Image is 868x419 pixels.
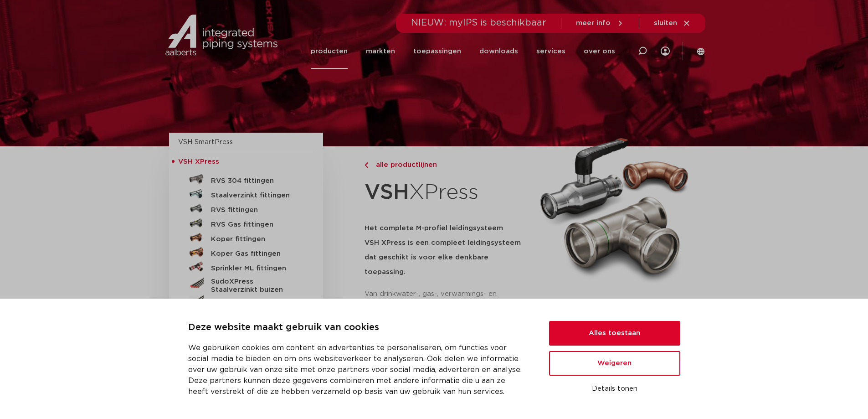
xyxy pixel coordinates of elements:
a: VSH SmartPress [178,139,233,145]
button: Alles toestaan [549,321,680,346]
button: Details tonen [549,381,680,397]
h5: RVS 304 fittingen [211,177,301,185]
a: over ons [584,34,615,69]
a: Koper fittingen [178,230,314,245]
span: meer info [576,20,611,26]
a: downloads [479,34,518,69]
a: Staalverzinkt fittingen [178,186,314,201]
a: Koper Gas fittingen [178,245,314,259]
a: Sprinkler ML fittingen [178,259,314,274]
p: We gebruiken cookies om content en advertenties te personaliseren, om functies voor social media ... [188,342,527,397]
h5: RVS Gas fittingen [211,221,301,229]
h5: Staalverzinkt fittingen [211,191,301,200]
h5: Koper fittingen [211,235,301,243]
nav: Menu [311,34,615,69]
p: Deze website maakt gebruik van cookies [188,321,527,335]
h5: RVS fittingen [211,206,301,214]
img: chevron-right.svg [365,162,368,168]
a: producten [311,34,348,69]
h5: Sprinkler ML fittingen [211,264,301,273]
a: SudoXPress Staalverzinkt buizen [178,274,314,294]
a: alle productlijnen [365,160,529,171]
strong: VSH [365,182,409,203]
a: RVS fittingen [178,201,314,216]
h5: Het complete M-profiel leidingsysteem VSH XPress is een compleet leidingsysteem dat geschikt is v... [365,221,529,279]
a: markten [366,34,395,69]
span: alle productlijnen [370,161,437,168]
a: services [536,34,565,69]
h1: XPress [365,175,529,210]
h5: SudoXPress Staalverzinkt buizen [211,278,301,294]
span: NIEUW: myIPS is beschikbaar [411,18,546,27]
a: sluiten [654,19,691,27]
span: sluiten [654,20,677,26]
button: Weigeren [549,351,680,376]
a: toepassingen [413,34,461,69]
a: SudoXPress RVS buizen [178,294,314,309]
a: meer info [576,19,624,27]
a: RVS Gas fittingen [178,216,314,230]
p: Van drinkwater-, gas-, verwarmings- en solarinstallaties tot sprinklersystemen. Het assortiment b... [365,287,529,331]
span: VSH XPress [178,158,219,165]
h5: Koper Gas fittingen [211,250,301,258]
a: RVS 304 fittingen [178,172,314,186]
